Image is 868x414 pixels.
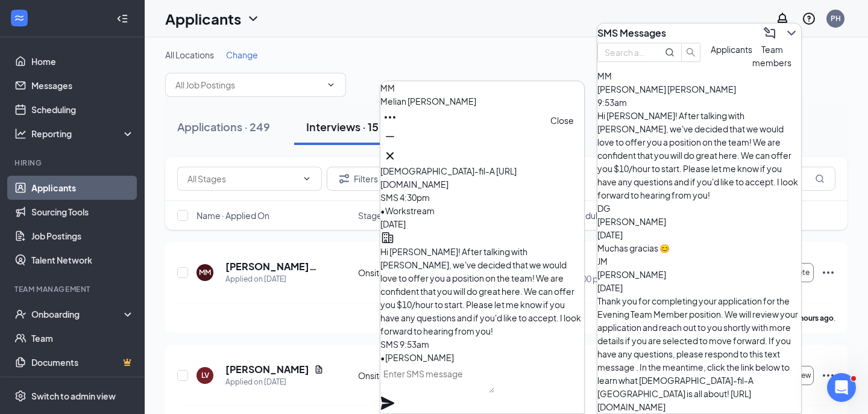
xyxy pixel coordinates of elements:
[14,158,132,168] div: Hiring
[380,96,476,107] span: Melian [PERSON_NAME]
[550,114,574,127] div: Close
[597,202,801,215] div: DG
[665,48,675,57] svg: MagnifyingGlass
[326,80,336,90] svg: ChevronDown
[380,108,400,127] button: Ellipses
[597,69,801,82] div: MM
[358,267,435,279] div: Onsite Interview
[380,205,435,216] span: • Workstream
[380,338,584,351] div: SMS 9:53am
[380,127,400,146] button: Minimize
[14,308,27,320] svg: UserCheck
[14,284,132,294] div: Team Management
[225,376,324,388] div: Applied on [DATE]
[31,390,116,402] div: Switch to admin view
[314,365,324,374] svg: Document
[760,23,779,43] button: ComposeMessage
[821,265,835,280] svg: Ellipses
[682,48,700,57] span: search
[225,260,325,273] h5: [PERSON_NAME] [PERSON_NAME]
[752,44,791,68] span: Team members
[597,269,666,280] span: [PERSON_NAME]
[327,167,388,191] button: Filter Filters
[201,370,209,380] div: LV
[31,308,124,320] div: Onboarding
[597,26,666,40] h3: SMS Messages
[358,209,382,221] span: Stage
[383,110,397,125] svg: Ellipses
[197,209,269,221] span: Name · Applied On
[14,390,27,402] svg: Settings
[380,218,406,229] span: [DATE]
[14,128,27,140] svg: Analysis
[175,78,321,91] input: All Job Postings
[177,119,270,134] div: Applications · 249
[597,241,801,255] div: Muchas gracias 😊
[821,368,835,383] svg: Ellipses
[380,246,581,336] span: Hi [PERSON_NAME]! After talking with [PERSON_NAME], we've decided that we would love to offer you...
[380,230,395,245] svg: Company
[383,149,397,163] svg: Cross
[597,216,666,227] span: [PERSON_NAME]
[187,172,297,185] input: All Stages
[380,191,584,204] div: SMS 4:30pm
[31,248,134,272] a: Talent Network
[380,146,400,165] button: Cross
[597,97,627,108] span: 9:53am
[597,109,801,202] div: Hi [PERSON_NAME]! After talking with [PERSON_NAME], we've decided that we would love to offer you...
[383,129,397,144] svg: Minimize
[775,11,790,26] svg: Notifications
[31,200,134,224] a: Sourcing Tools
[815,174,825,184] svg: MagnifyingGlass
[597,229,623,240] span: [DATE]
[831,13,841,23] div: PH
[711,44,752,55] span: Applicants
[31,350,134,374] a: DocumentsCrown
[225,363,309,376] h5: [PERSON_NAME]
[784,26,799,40] svg: ChevronDown
[790,314,834,323] b: 17 hours ago
[827,373,856,402] iframe: Intercom live chat
[31,224,134,248] a: Job Postings
[116,13,128,25] svg: Collapse
[358,369,435,382] div: Onsite Interview
[199,267,211,277] div: MM
[802,11,816,26] svg: QuestionInfo
[306,119,379,134] div: Interviews · 15
[597,282,623,293] span: [DATE]
[597,255,801,268] div: JM
[31,374,134,398] a: SurveysCrown
[31,326,134,350] a: Team
[31,176,134,200] a: Applicants
[681,43,700,62] button: search
[13,12,25,24] svg: WorkstreamLogo
[31,97,134,122] a: Scheduling
[246,11,260,26] svg: ChevronDown
[302,174,312,184] svg: ChevronDown
[31,49,134,73] a: Home
[226,49,258,60] span: Change
[597,294,801,413] div: Thank you for completing your application for the Evening Team Member position. We will review yo...
[337,171,351,186] svg: Filter
[31,128,135,140] div: Reporting
[763,26,777,40] svg: ComposeMessage
[380,396,395,410] svg: Plane
[605,46,648,59] input: Search applicant
[165,8,241,29] h1: Applicants
[380,352,454,363] span: • [PERSON_NAME]
[165,49,214,60] span: All Locations
[782,23,801,43] button: ChevronDown
[31,73,134,97] a: Messages
[225,273,325,285] div: Applied on [DATE]
[380,81,584,94] div: MM
[597,84,736,94] span: [PERSON_NAME] [PERSON_NAME]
